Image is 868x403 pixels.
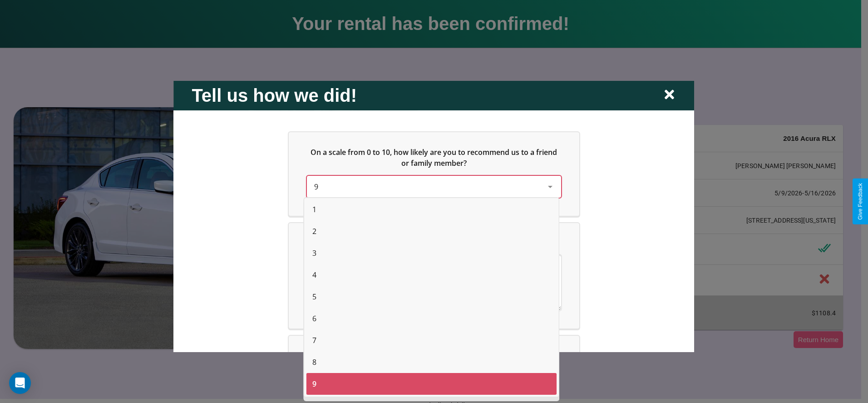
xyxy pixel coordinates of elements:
[312,357,316,368] span: 8
[312,248,316,259] span: 3
[312,335,316,346] span: 7
[306,220,557,242] div: 2
[306,264,557,286] div: 4
[306,242,557,264] div: 3
[289,132,579,215] div: On a scale from 0 to 10, how likely are you to recommend us to a friend or family member?
[9,372,31,394] div: Open Intercom Messenger
[306,199,557,220] div: 1
[307,175,561,197] div: On a scale from 0 to 10, how likely are you to recommend us to a friend or family member?
[311,147,559,168] span: On a scale from 0 to 10, how likely are you to recommend us to a friend or family member?
[306,329,557,351] div: 7
[312,291,316,302] span: 5
[314,181,318,191] span: 9
[312,269,316,280] span: 4
[192,85,357,105] h2: Tell us how we did!
[307,146,561,168] h5: On a scale from 0 to 10, how likely are you to recommend us to a friend or family member?
[312,204,316,215] span: 1
[312,378,316,389] span: 9
[306,308,557,329] div: 6
[857,183,863,220] div: Give Feedback
[306,286,557,308] div: 5
[306,373,557,395] div: 9
[306,351,557,373] div: 8
[312,313,316,324] span: 6
[312,226,316,237] span: 2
